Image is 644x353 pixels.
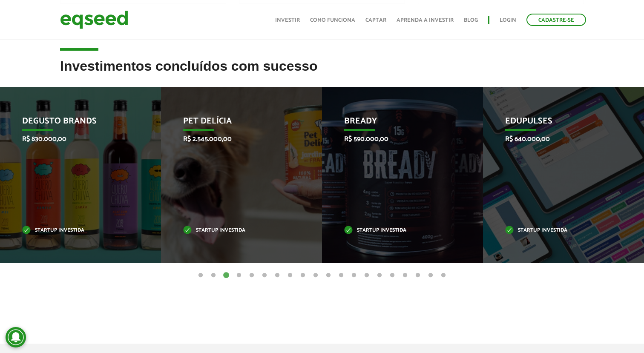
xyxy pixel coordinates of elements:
[426,271,435,280] button: 19 of 20
[388,271,397,280] button: 16 of 20
[500,17,516,23] a: Login
[183,228,287,233] p: Startup investida
[375,271,384,280] button: 15 of 20
[439,271,448,280] button: 20 of 20
[526,14,586,26] a: Cadastre-se
[209,271,218,280] button: 2 of 20
[505,228,609,233] p: Startup investida
[311,271,320,280] button: 10 of 20
[344,116,448,131] p: Bready
[464,17,478,23] a: Blog
[299,271,307,280] button: 9 of 20
[324,271,333,280] button: 11 of 20
[260,271,269,280] button: 6 of 20
[286,271,294,280] button: 8 of 20
[60,9,128,31] img: EqSeed
[505,116,609,131] p: Edupulses
[22,116,126,131] p: Degusto Brands
[350,271,358,280] button: 13 of 20
[505,135,609,143] p: R$ 640.000,00
[235,271,243,280] button: 4 of 20
[183,116,287,131] p: Pet Delícia
[22,135,126,143] p: R$ 830.000,00
[401,271,409,280] button: 17 of 20
[222,271,230,280] button: 3 of 20
[183,135,287,143] p: R$ 2.545.000,00
[22,228,126,233] p: Startup investida
[344,228,448,233] p: Startup investida
[344,135,448,143] p: R$ 590.000,00
[310,17,355,23] a: Como funciona
[414,271,422,280] button: 18 of 20
[196,271,205,280] button: 1 of 20
[362,271,371,280] button: 14 of 20
[365,17,386,23] a: Captar
[397,17,454,23] a: Aprenda a investir
[275,17,300,23] a: Investir
[247,271,256,280] button: 5 of 20
[337,271,345,280] button: 12 of 20
[60,59,584,86] h2: Investimentos concluídos com sucesso
[273,271,282,280] button: 7 of 20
